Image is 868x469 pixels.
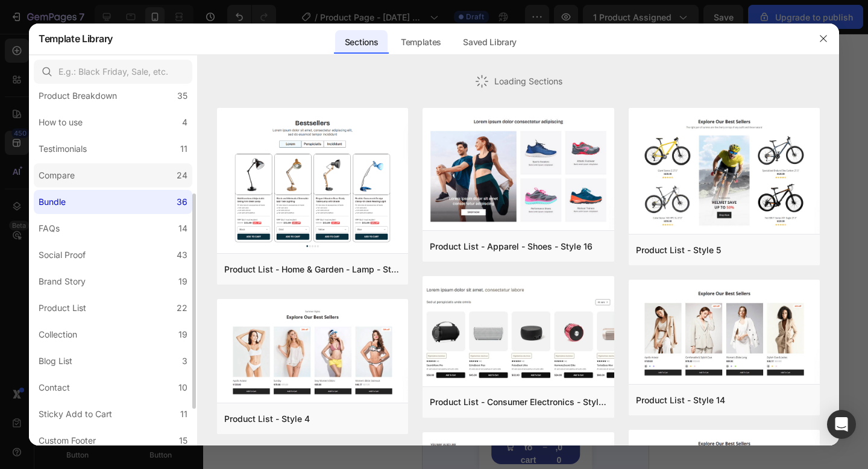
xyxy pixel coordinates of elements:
[827,410,856,439] div: Open Intercom Messenger
[89,199,153,209] div: Drop element here
[43,305,183,330] strong: tiempo de cepillado se redujo a la mitad
[39,89,117,103] div: Product Breakdown
[13,138,213,160] p: Gemix helps restore strong, healthy hair with ingredients that truly make a difference.
[391,30,451,54] div: Templates
[1,44,225,53] p: 🎁 TIEMPO LIMITADO - PACKS DE OFERTA 🎁
[39,301,86,315] div: Product List
[52,378,174,449] h2: Vitamin Power for Your Hair
[423,276,614,388] img: pl19.png
[430,395,606,409] div: Product List - Consumer Electronics - Style 19
[224,262,401,277] div: Product List - Home & Garden - Lamp - Style 20
[39,248,86,262] div: Social Proof
[96,395,116,433] div: Add to cart
[54,13,63,20] div: 10
[69,397,158,430] button: Add to cart
[423,108,614,233] img: pl16.png
[22,20,32,27] p: HRS
[39,195,66,209] div: Bundle
[430,239,593,254] div: Product List - Apparel - Shoes - Style 16
[43,223,213,253] p: De los padres dicen que este cepillo hizo que sus hijos .
[39,23,113,54] h2: Template Library
[636,243,721,257] div: Product List - Style 5
[178,380,187,395] div: 10
[217,108,408,256] img: pl20.png
[84,13,94,20] div: 04
[39,274,86,289] div: Brand Story
[182,115,187,130] div: 4
[178,327,187,342] div: 19
[130,394,143,434] div: €0,00
[39,221,60,236] div: FAQs
[84,20,94,27] p: SEC
[54,20,63,27] p: MIN
[43,61,201,77] p: .
[177,301,187,315] div: 22
[22,13,32,20] div: 12
[177,248,187,262] div: 43
[494,75,562,87] span: Loading Sections
[39,142,87,156] div: Testimonials
[182,354,187,368] div: 3
[12,307,35,330] img: image_demo.jpg
[13,82,213,127] p: Powerful Ingredients, Proven Benefits
[180,142,187,156] div: 11
[43,263,213,293] p: De los padres dicen que sus hijos .
[43,303,213,333] p: De los padres dicen que el .
[39,380,70,395] div: Contact
[224,412,310,426] div: Product List - Style 4
[39,168,75,183] div: Compare
[179,433,187,448] div: 15
[335,30,388,54] div: Sections
[453,30,526,54] div: Saved Library
[34,60,192,84] input: E.g.: Black Friday, Sale, etc.
[39,354,72,368] div: Blog List
[629,280,820,386] img: pl14.png
[629,108,820,237] img: pl5.png
[178,274,187,289] div: 19
[180,407,187,421] div: 11
[12,266,35,289] img: image_demo.jpg
[43,64,161,74] strong: cepillado se redujo a la mitad
[178,221,187,236] div: 14
[12,227,35,250] img: image_demo.jpg
[12,81,214,128] h2: Rich Text Editor. Editing area: main
[39,433,96,448] div: Custom Footer
[39,327,77,342] div: Collection
[177,195,187,209] div: 36
[217,299,408,405] img: pl4.png
[43,265,192,290] strong: ahora esperan con ganas el cepillado
[93,241,160,250] strong: se cepillen solos
[39,407,112,421] div: Sticky Add to Cart
[132,10,213,30] p: Envío GRATIS y packs de OFERTA
[12,50,35,73] img: image_demo.jpg
[177,89,187,103] div: 35
[636,393,725,408] div: Product List - Style 14
[177,168,187,183] div: 24
[39,115,83,130] div: How to use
